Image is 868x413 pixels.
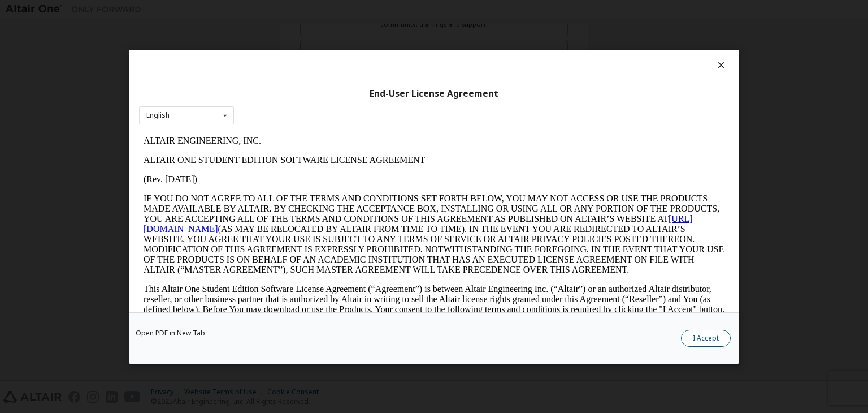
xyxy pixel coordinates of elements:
p: ALTAIR ENGINEERING, INC. [5,5,585,15]
p: This Altair One Student Edition Software License Agreement (“Agreement”) is between Altair Engine... [5,153,585,193]
p: (Rev. [DATE]) [5,43,585,53]
button: I Accept [681,330,731,347]
div: End-User License Agreement [139,88,729,99]
p: ALTAIR ONE STUDENT EDITION SOFTWARE LICENSE AGREEMENT [5,24,585,34]
a: [URL][DOMAIN_NAME] [5,83,554,102]
div: English [146,112,170,119]
a: Open PDF in New Tab [136,330,205,337]
p: IF YOU DO NOT AGREE TO ALL OF THE TERMS AND CONDITIONS SET FORTH BELOW, YOU MAY NOT ACCESS OR USE... [5,62,585,144]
